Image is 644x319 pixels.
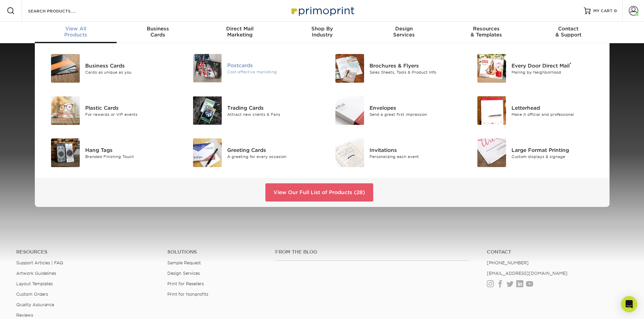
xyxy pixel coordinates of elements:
[85,69,175,75] div: Cards as unique as you
[51,138,80,167] img: Hang Tags
[16,281,53,286] a: Layout Templates
[527,26,610,38] div: & Support
[199,26,281,38] div: Marketing
[570,62,571,67] sup: ®
[193,138,222,167] img: Greeting Cards
[85,104,175,111] div: Plastic Cards
[35,22,117,43] a: View AllProducts
[185,94,317,128] a: Trading Cards Trading Cards Attract new clients & Fans
[43,51,175,85] a: Business Cards Business Cards Cards as unique as you
[35,26,117,38] div: Products
[167,260,201,265] a: Sample Request
[265,183,373,202] a: View Our Full List of Products (28)
[327,51,459,85] a: Brochures & Flyers Brochures & Flyers Sales Sheets, Tools & Product Info
[469,94,601,128] a: Letterhead Letterhead Make it official and professional
[477,96,506,125] img: Letterhead
[43,136,175,170] a: Hang Tags Hang Tags Branded Finishing Touch
[43,94,175,128] a: Plastic Cards Plastic Cards For rewards or VIP events
[193,54,222,82] img: Postcards
[27,7,93,15] input: SEARCH PRODUCTS.....
[477,138,506,167] img: Large Format Printing
[281,26,363,38] div: Industry
[199,22,281,43] a: Direct MailMarketing
[199,26,281,32] span: Direct Mail
[511,62,601,69] div: Every Door Direct Mail
[511,111,601,117] div: Make it official and professional
[527,26,610,32] span: Contact
[281,22,363,43] a: Shop ByIndustry
[621,296,637,312] div: Open Intercom Messenger
[327,94,459,128] a: Envelopes Envelopes Send a great first impression
[193,96,222,125] img: Trading Cards
[369,111,459,117] div: Send a great first impression
[335,54,364,83] img: Brochures & Flyers
[477,54,506,83] img: Every Door Direct Mail
[227,69,317,75] div: Cost-effective marketing
[51,96,80,125] img: Plastic Cards
[327,136,459,170] a: Invitations Invitations Personalizing each event
[167,281,204,286] a: Print for Resellers
[487,260,529,265] a: [PHONE_NUMBER]
[369,69,459,75] div: Sales Sheets, Tools & Product Info
[363,22,445,43] a: DesignServices
[227,111,317,117] div: Attract new clients & Fans
[227,154,317,159] div: A greeting for every occasion
[369,146,459,154] div: Invitations
[51,54,80,83] img: Business Cards
[511,104,601,111] div: Letterhead
[16,260,63,265] a: Support Articles | FAQ
[117,26,199,32] span: Business
[511,154,601,159] div: Custom displays & signage
[469,136,601,170] a: Large Format Printing Large Format Printing Custom displays & signage
[185,136,317,170] a: Greeting Cards Greeting Cards A greeting for every occasion
[614,8,617,13] span: 0
[511,69,601,75] div: Mailing by Neighborhood
[369,154,459,159] div: Personalizing each event
[281,26,363,32] span: Shop By
[85,111,175,117] div: For rewards or VIP events
[363,26,445,38] div: Services
[369,104,459,111] div: Envelopes
[2,298,57,317] iframe: Google Customer Reviews
[35,26,117,32] span: View All
[117,26,199,38] div: Cards
[85,154,175,159] div: Branded Finishing Touch
[487,271,568,276] a: [EMAIL_ADDRESS][DOMAIN_NAME]
[369,62,459,69] div: Brochures & Flyers
[185,51,317,85] a: Postcards Postcards Cost-effective marketing
[593,8,613,14] span: MY CART
[445,26,527,38] div: & Templates
[167,271,200,276] a: Design Services
[227,104,317,111] div: Trading Cards
[445,22,527,43] a: Resources& Templates
[445,26,527,32] span: Resources
[16,292,48,297] a: Custom Orders
[288,3,356,18] img: Primoprint
[363,26,445,32] span: Design
[227,62,317,69] div: Postcards
[16,271,56,276] a: Artwork Guidelines
[85,146,175,154] div: Hang Tags
[335,96,364,125] img: Envelopes
[167,292,208,297] a: Print for Nonprofits
[469,51,601,85] a: Every Door Direct Mail Every Door Direct Mail® Mailing by Neighborhood
[117,22,199,43] a: BusinessCards
[227,146,317,154] div: Greeting Cards
[511,146,601,154] div: Large Format Printing
[335,138,364,167] img: Invitations
[85,62,175,69] div: Business Cards
[527,22,610,43] a: Contact& Support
